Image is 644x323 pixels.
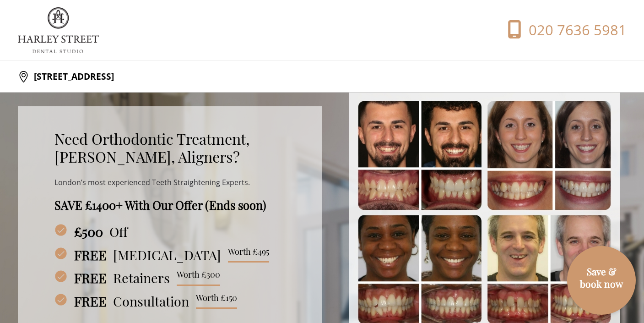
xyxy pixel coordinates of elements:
[177,270,220,286] span: Worth £300
[54,198,286,212] h4: SAVE £1400+ With Our Offer (Ends soon)
[74,247,107,263] strong: FREE
[54,224,286,240] h3: Off
[54,270,286,286] h3: Retainers
[54,293,286,309] h3: Consultation
[54,130,286,166] h2: Need Orthodontic Treatment, [PERSON_NAME], Aligners?
[228,247,269,263] span: Worth £495
[481,20,627,40] a: 020 7636 5981
[18,7,99,53] img: logo.png
[572,265,631,305] a: Save & book now
[196,293,237,309] span: Worth £150
[74,293,107,309] strong: FREE
[54,247,286,263] h3: [MEDICAL_DATA]
[29,67,114,86] p: [STREET_ADDRESS]
[74,224,103,240] strong: £500
[54,175,286,191] p: London’s most experienced Teeth Straightening Experts.
[74,270,107,286] strong: FREE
